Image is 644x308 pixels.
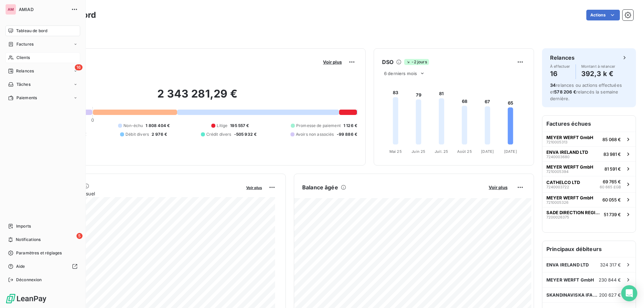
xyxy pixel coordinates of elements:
span: 34 [550,82,556,88]
span: AMIAD [19,7,67,12]
div: AM [5,4,16,15]
span: Montant à relancer [581,64,615,68]
span: Aide [16,263,25,269]
span: -2 jours [404,59,429,65]
span: Voir plus [246,185,262,190]
span: 7210005326 [546,200,569,204]
span: Relances [16,68,34,74]
tspan: [DATE] [504,149,517,154]
span: 7240003680 [546,155,570,159]
img: Logo LeanPay [5,293,47,304]
span: 5 [76,233,83,239]
span: 6 derniers mois [384,71,417,76]
span: 2 976 € [152,131,167,137]
h2: 2 343 281,29 € [38,87,357,107]
span: 1 808 404 € [146,123,170,129]
span: 200 627 € [599,292,621,298]
span: Imports [16,223,31,229]
span: Notifications [16,237,41,243]
span: Clients [16,55,30,61]
button: Actions [586,10,620,20]
span: MEYER WERFT GmbH [546,135,593,140]
button: Voir plus [244,184,264,190]
span: Promesse de paiement [296,123,341,129]
span: 16 [75,64,83,70]
span: Paiements [16,95,37,101]
button: CATHELCO LTD724000372269 765 €60 665 £GB [542,176,636,192]
span: Tableau de bord [16,28,47,34]
tspan: Mai 25 [389,149,402,154]
span: 578 206 € [554,89,576,95]
h6: Balance âgée [302,183,338,191]
button: Voir plus [321,59,344,65]
h4: 392,3 k € [581,68,615,79]
span: Chiffre d'affaires mensuel [38,190,241,197]
span: 81 591 € [604,166,621,172]
button: MEYER WERFT GmbH721000532660 055 € [542,192,636,207]
h4: 16 [550,68,570,79]
a: Aide [5,261,80,272]
span: CATHELCO LTD [546,180,580,185]
div: Open Intercom Messenger [621,285,637,301]
span: SKANDINAVISKA IFAB FILTERING AB [546,292,599,298]
span: MEYER WERFT GmbH [546,195,593,200]
span: MEYER WERFT GmbH [546,277,594,283]
span: ENVA IRELAND LTD [546,149,588,155]
span: ENVA IRELAND LTD [546,262,589,267]
span: À effectuer [550,64,570,68]
span: 1 126 € [343,123,357,129]
span: 324 317 € [600,262,621,267]
span: Tâches [16,81,31,87]
button: MEYER WERFT GmbH721000539481 591 € [542,161,636,176]
span: 195 557 € [230,123,249,129]
span: MEYER WERFT GmbH [546,164,593,170]
span: relances ou actions effectuées et relancés la semaine dernière. [550,82,622,101]
tspan: [DATE] [481,149,494,154]
button: SADE DIRECTION REGIONALE SUD-OUEST720002637551 739 € [542,207,636,222]
tspan: Juin 25 [412,149,425,154]
span: 7210005394 [546,170,569,174]
span: Déconnexion [16,277,42,283]
span: 7240003722 [546,185,569,189]
tspan: Juil. 25 [435,149,448,154]
h6: Principaux débiteurs [542,241,636,257]
span: 60 055 € [602,197,621,202]
h6: Relances [550,54,575,62]
span: Factures [16,41,34,47]
span: 83 981 € [603,151,621,157]
span: Voir plus [489,185,507,190]
h6: Factures échues [542,116,636,132]
h6: DSO [382,58,393,66]
span: -99 886 € [337,131,357,137]
button: MEYER WERFT GmbH721000531385 068 € [542,132,636,146]
span: Litige [217,123,227,129]
span: 7210005313 [546,140,568,144]
span: Avoirs non associés [296,131,334,137]
span: 60 665 £GB [600,184,621,190]
span: Non-échu [123,123,143,129]
span: Paramètres et réglages [16,250,62,256]
button: Voir plus [487,184,509,190]
span: Crédit divers [206,131,231,137]
span: 85 068 € [602,137,621,142]
tspan: Août 25 [457,149,472,154]
button: ENVA IRELAND LTD724000368083 981 € [542,146,636,161]
span: 69 765 € [603,179,621,184]
span: 51 739 € [604,212,621,217]
span: 0 [91,117,94,123]
span: 230 844 € [599,277,621,283]
span: Voir plus [323,59,342,65]
span: 7200026375 [546,215,569,219]
span: Débit divers [125,131,149,137]
span: SADE DIRECTION REGIONALE SUD-OUEST [546,210,601,215]
span: -505 932 € [234,131,257,137]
